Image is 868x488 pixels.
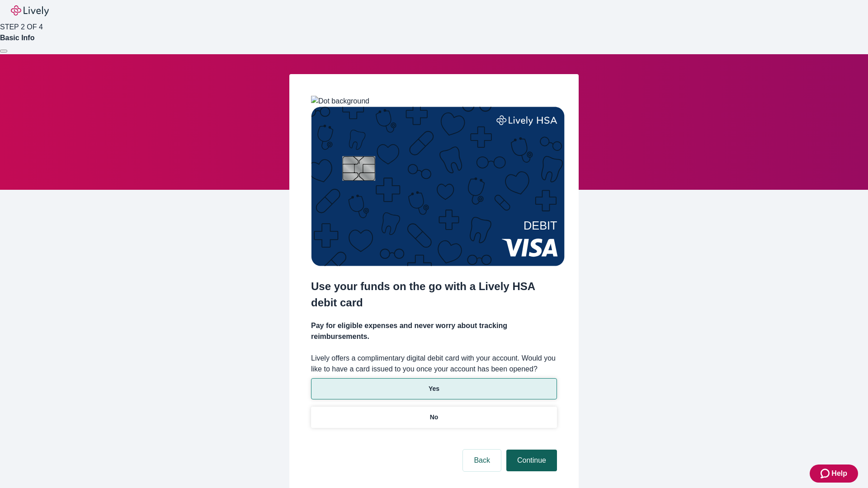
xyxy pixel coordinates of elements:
[311,378,557,399] button: Yes
[311,407,557,428] button: No
[430,413,439,422] p: No
[311,320,557,342] h4: Pay for eligible expenses and never worry about tracking reimbursements.
[311,278,557,311] h2: Use your funds on the go with a Lively HSA debit card
[429,384,439,394] p: Yes
[831,468,847,479] span: Help
[311,353,557,375] label: Lively offers a complimentary digital debit card with your account. Would you like to have a card...
[311,107,565,266] img: Debit card
[821,468,831,479] svg: Zendesk support icon
[463,450,501,471] button: Back
[506,450,557,471] button: Continue
[11,5,49,16] img: Lively
[311,96,369,107] img: Dot background
[810,465,858,483] button: Zendesk support iconHelp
